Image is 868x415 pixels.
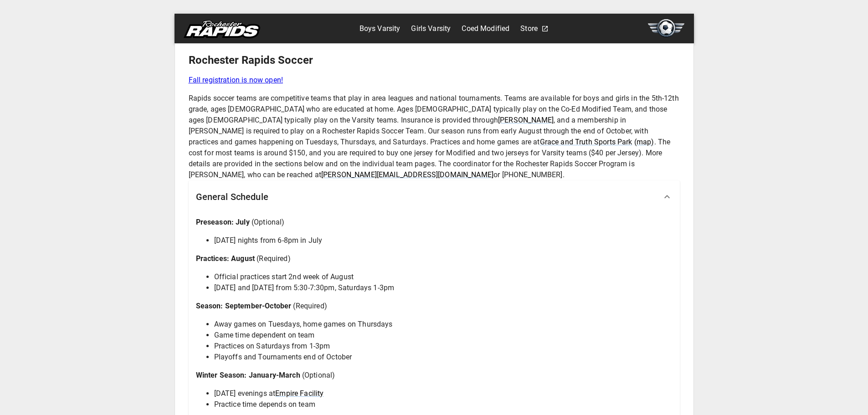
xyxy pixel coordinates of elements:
li: Playoffs and Tournaments end of October [214,352,673,363]
li: Away games on Tuesdays, home games on Thursdays [214,319,673,330]
h5: Rochester Rapids Soccer [189,53,680,67]
li: [DATE] evenings at [214,388,673,399]
li: [DATE] nights from 6-8pm in July [214,235,673,246]
p: Rapids soccer teams are competitive teams that play in area leagues and national tournaments. Tea... [189,93,680,180]
li: Practices on Saturdays from 1-3pm [214,341,673,352]
span: Practices: August [196,254,255,263]
a: Empire Facility [275,389,324,398]
span: (Required) [293,302,327,310]
li: [DATE] and [DATE] from 5:30-7:30pm, Saturdays 1-3pm [214,282,673,293]
img: soccer.svg [648,19,684,37]
a: Girls Varsity [411,21,451,36]
a: (map) [634,138,654,146]
a: Boys Varsity [360,21,401,36]
img: rapids.svg [184,20,260,38]
li: Official practices start 2nd week of August [214,272,673,282]
span: Winter Season: January-March [196,371,300,379]
a: Grace and Truth Sports Park [540,138,632,146]
a: Fall registration is now open! [189,75,680,86]
span: (Optional) [302,371,335,379]
span: (Optional) [252,218,285,226]
a: [PERSON_NAME] [498,116,554,124]
span: Season: September-October [196,302,292,310]
li: Practice time depends on team [214,399,673,410]
li: Game time dependent on team [214,330,673,341]
a: Coed Modified [462,21,509,36]
span: (Required) [257,254,291,263]
h6: General Schedule [196,190,268,204]
a: [PERSON_NAME][EMAIL_ADDRESS][DOMAIN_NAME] [321,170,493,179]
span: Preseason: July [196,218,250,226]
div: General Schedule [189,180,680,213]
a: Store [520,21,538,36]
